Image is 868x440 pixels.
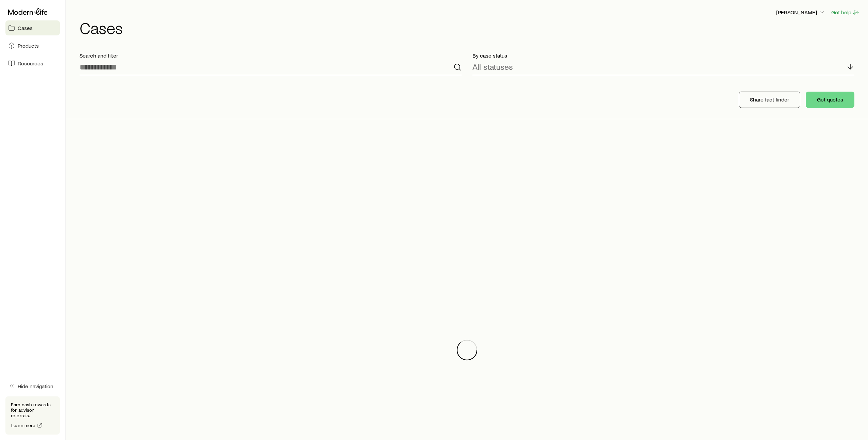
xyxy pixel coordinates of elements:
a: Products [5,38,60,53]
button: Get quotes [806,92,854,108]
span: Learn more [11,423,36,428]
p: All statuses [472,62,513,72]
button: Get help [831,9,860,16]
button: Share fact finder [739,92,800,108]
p: Search and filter [80,52,462,59]
span: Hide navigation [18,383,53,390]
a: Cases [5,20,60,35]
span: Resources [18,60,43,67]
p: Earn cash rewards for advisor referrals. [11,402,54,418]
button: Hide navigation [5,379,60,394]
p: Share fact finder [750,96,789,103]
h1: Cases [80,19,860,36]
span: Products [18,42,39,49]
span: Cases [18,25,33,31]
p: By case status [472,52,854,59]
a: Resources [5,56,60,71]
div: Earn cash rewards for advisor referrals.Learn more [5,396,60,435]
p: [PERSON_NAME] [776,9,825,16]
button: [PERSON_NAME] [776,9,825,17]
